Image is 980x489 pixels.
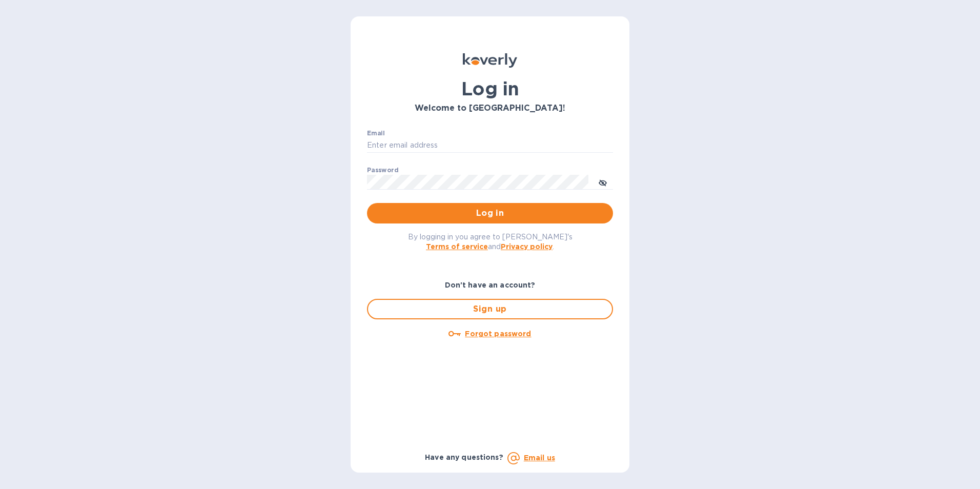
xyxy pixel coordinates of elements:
[376,303,604,315] span: Sign up
[425,453,503,461] b: Have any questions?
[463,53,517,68] img: Koverly
[367,167,398,173] label: Password
[367,104,613,113] h3: Welcome to [GEOGRAPHIC_DATA]!
[367,138,613,153] input: Enter email address
[367,78,613,99] h1: Log in
[465,330,531,338] u: Forgot password
[445,281,536,289] b: Don't have an account?
[524,454,555,462] a: Email us
[367,130,385,136] label: Email
[408,233,573,251] span: By logging in you agree to [PERSON_NAME]'s and .
[593,172,613,192] button: toggle password visibility
[426,242,488,251] a: Terms of service
[375,207,605,219] span: Log in
[501,242,553,251] a: Privacy policy
[367,299,613,319] button: Sign up
[367,203,613,223] button: Log in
